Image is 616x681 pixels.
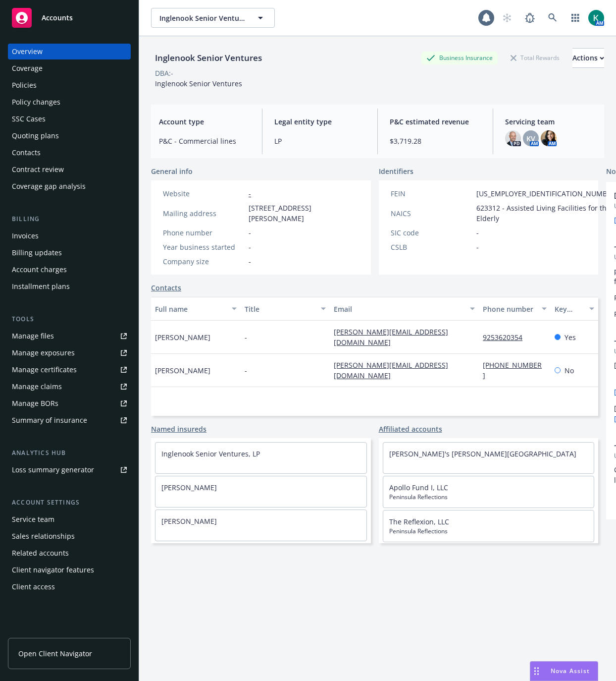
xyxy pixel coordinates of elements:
div: SIC code [391,227,472,238]
a: The Reflexion, LLC [389,517,449,526]
div: Mailing address [163,208,245,219]
a: Search [543,8,563,28]
span: Account type [159,116,250,127]
span: No [565,365,574,376]
span: Yes [565,332,576,342]
span: - [245,332,247,342]
div: Client access [12,579,55,595]
a: Policies [8,77,131,93]
div: Coverage [12,60,43,76]
a: Service team [8,511,131,527]
div: Installment plans [12,279,70,294]
button: Email [330,297,479,321]
div: NAICS [391,208,472,219]
a: [PERSON_NAME][EMAIL_ADDRESS][DOMAIN_NAME] [334,327,448,347]
span: Servicing team [505,116,596,127]
div: Billing updates [12,245,62,261]
div: FEIN [391,188,472,199]
div: Policy changes [12,94,60,110]
a: Loss summary generator [8,462,131,478]
span: [PERSON_NAME] [155,365,210,376]
div: Invoices [12,228,39,244]
div: Loss summary generator [12,462,94,478]
a: Affiliated accounts [379,424,442,434]
div: Phone number [483,304,535,314]
div: Key contact [555,304,583,314]
div: Related accounts [12,545,69,561]
a: Named insureds [151,424,206,434]
a: Switch app [565,8,585,28]
div: Policies [12,77,37,93]
button: Full name [151,297,241,321]
a: [PERSON_NAME]'s [PERSON_NAME][GEOGRAPHIC_DATA] [389,449,576,458]
div: Actions [572,49,604,67]
div: DBA: - [155,68,173,78]
button: Phone number [479,297,550,321]
div: Coverage gap analysis [12,178,86,194]
a: Policy changes [8,94,131,110]
a: Contract review [8,162,131,177]
div: CSLB [391,242,472,252]
span: - [245,365,247,376]
div: Website [163,188,245,199]
div: Inglenook Senior Ventures [151,52,266,64]
a: Coverage gap analysis [8,178,131,194]
a: Manage exposures [8,345,131,361]
a: Invoices [8,228,131,244]
div: Sales relationships [12,528,75,544]
a: Contacts [151,283,181,293]
a: Apollo Fund I, LLC [389,483,448,492]
img: photo [541,130,557,146]
span: KV [526,133,535,144]
span: [STREET_ADDRESS][PERSON_NAME] [249,203,359,224]
button: Actions [572,48,604,68]
a: [PHONE_NUMBER] [483,360,542,380]
span: P&C estimated revenue [390,116,481,127]
a: [PERSON_NAME] [161,516,217,526]
div: Phone number [163,227,245,238]
span: $3,719.28 [390,136,481,146]
div: Year business started [163,242,245,252]
a: Inglenook Senior Ventures, LP [161,449,260,458]
span: Accounts [42,14,73,22]
span: Nova Assist [551,667,590,675]
button: Title [241,297,330,321]
div: Analytics hub [8,448,131,458]
div: Account settings [8,498,131,508]
div: Full name [155,304,226,314]
span: Identifiers [379,166,413,176]
div: Service team [12,511,54,527]
a: Overview [8,44,131,59]
a: Client access [8,579,131,595]
span: Inglenook Senior Ventures [155,79,242,88]
div: Manage BORs [12,396,58,411]
div: Summary of insurance [12,412,87,428]
div: Contract review [12,162,64,177]
a: Manage BORs [8,396,131,411]
a: Installment plans [8,279,131,294]
div: Client navigator features [12,562,94,578]
div: Manage claims [12,379,62,395]
span: [PERSON_NAME] [155,332,210,342]
button: Nova Assist [530,661,598,681]
span: Legal entity type [274,116,365,127]
span: LP [274,136,365,146]
a: Billing updates [8,245,131,261]
a: Client navigator features [8,562,131,578]
a: Account charges [8,262,131,278]
span: - [249,227,251,238]
span: Open Client Navigator [18,648,92,659]
a: SSC Cases [8,111,131,127]
a: Start snowing [497,8,517,28]
span: - [249,242,251,252]
span: General info [151,166,193,176]
div: Overview [12,44,43,59]
div: Billing [8,214,131,224]
div: Total Rewards [506,52,565,64]
div: Quoting plans [12,128,59,144]
img: photo [505,130,521,146]
span: Inglenook Senior Ventures [159,13,245,23]
a: Sales relationships [8,528,131,544]
div: SSC Cases [12,111,46,127]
